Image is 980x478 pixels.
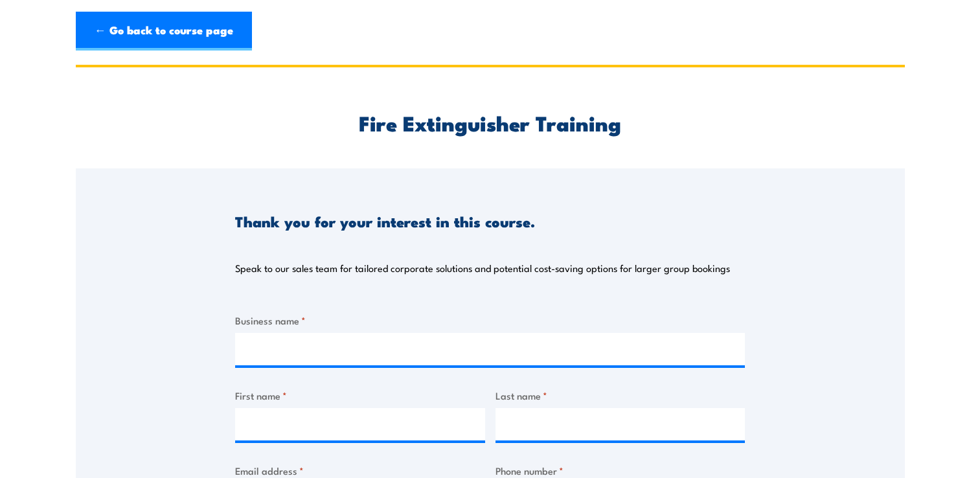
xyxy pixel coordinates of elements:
[76,12,252,51] a: ← Go back to course page
[235,113,745,131] h2: Fire Extinguisher Training
[235,214,535,229] h3: Thank you for your interest in this course.
[235,262,730,275] p: Speak to our sales team for tailored corporate solutions and potential cost-saving options for la...
[496,463,746,478] label: Phone number
[235,388,485,403] label: First name
[235,463,485,478] label: Email address
[235,313,745,328] label: Business name
[496,388,746,403] label: Last name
